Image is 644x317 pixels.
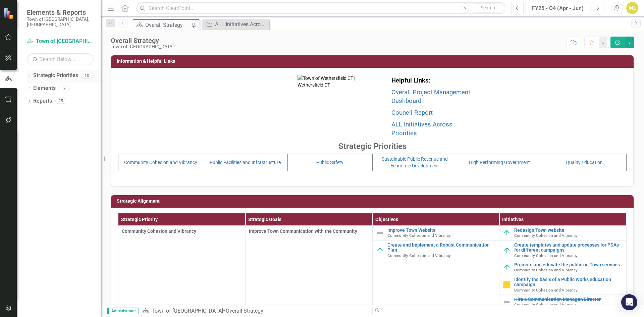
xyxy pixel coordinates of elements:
[111,37,174,44] div: Overall Strategy
[226,308,263,314] div: Overall Strategy
[526,2,590,14] button: FY25 - Q4 (Apr - Jun)
[471,3,504,13] button: Search
[621,294,637,310] div: Open Intercom Messenger
[298,75,362,139] img: Town of Wethersfield CT | Wethersfield CT
[204,20,268,29] a: ALL Initiatives Across Priorities
[514,297,623,302] a: Hire a Communication Manager/Director
[33,97,52,105] a: Reports
[391,89,470,105] a: Overall Project Management Dashboard
[499,226,627,241] td: Double-Click to Edit Right Click for Context Menu
[481,5,495,10] span: Search
[503,298,511,306] img: Not Defined
[33,85,56,92] a: Elements
[514,268,578,272] span: Community Cohesion and Vibrancy
[391,121,452,137] a: ALL Initiatives Across Priorities
[514,253,578,258] span: Community Cohesion and Vibrancy
[503,229,511,237] img: On Target
[387,243,496,253] a: Create and Implement a Robust Communication Plan
[33,72,78,80] a: Strategic Priorities
[117,199,630,204] h3: Strategic Alignment
[514,288,578,293] span: Community Cohesion and Vibrancy
[503,281,511,289] img: On Hold
[387,233,451,238] span: Community Cohesion and Vibrancy
[528,4,588,12] div: FY25 - Q4 (Apr - Jun)
[117,59,630,64] h3: Information & Helpful Links
[210,160,281,165] a: Public Facilities and Infrastructure
[626,2,638,14] button: ML
[27,8,94,16] span: Elements & Reports
[27,38,94,45] a: Town of [GEOGRAPHIC_DATA]
[376,229,384,237] img: Not Defined
[59,86,70,91] div: 3
[499,240,627,260] td: Double-Click to Edit Right Click for Context Menu
[142,307,367,315] div: »
[376,246,384,254] img: On Target
[514,243,623,253] a: Create templates and update processes for PSAs for different campaigns
[136,2,506,14] input: Search ClearPoint...
[566,160,603,165] a: Quality Education
[338,142,407,151] strong: Strategic Priorities
[387,228,496,233] a: Improve Town Website
[27,16,94,28] small: Town of [GEOGRAPHIC_DATA], [GEOGRAPHIC_DATA]
[111,44,174,49] div: Town of [GEOGRAPHIC_DATA]
[122,228,196,234] span: Community Cohesion and Vibrancy
[55,98,66,104] div: 25
[499,295,627,309] td: Double-Click to Edit Right Click for Context Menu
[82,73,92,78] div: 10
[499,275,627,295] td: Double-Click to Edit Right Click for Context Menu
[391,77,430,84] strong: Helpful Links:
[145,21,190,29] div: Overall Strategy
[152,308,223,314] a: Town of [GEOGRAPHIC_DATA]
[3,7,15,19] img: ClearPoint Strategy
[514,277,623,287] a: Identify the basis of a Public Works education campaign
[382,156,448,168] a: Sustainable Public Revenue and Economic Development
[514,262,623,267] a: Promote and educate the public on Town services
[387,253,451,258] span: Community Cohesion and Vibrancy
[249,228,369,234] span: Improve Town Communication with the Community
[124,160,197,165] a: Community Cohesion and Vibrancy
[372,226,499,241] td: Double-Click to Edit Right Click for Context Menu
[514,233,578,238] span: Community Cohesion and Vibrancy
[469,160,530,165] a: High Performing Government
[107,308,139,314] span: Administrator
[27,53,94,65] input: Search Below...
[514,302,578,307] span: Community Cohesion and Vibrancy
[514,228,623,233] a: Redesign Town website
[499,260,627,275] td: Double-Click to Edit Right Click for Context Menu
[316,160,343,165] a: Public Safety
[391,109,433,116] a: Council Report
[215,20,268,29] div: ALL Initiatives Across Priorities
[503,263,511,271] img: On Target
[503,246,511,254] img: On Target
